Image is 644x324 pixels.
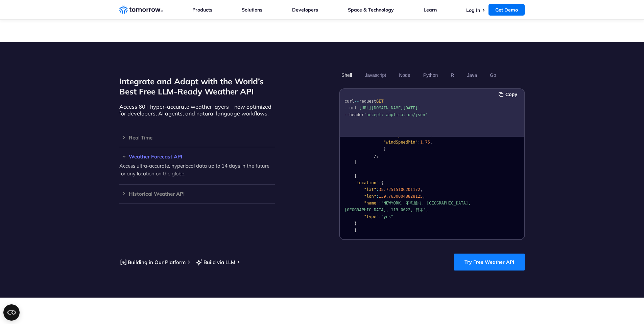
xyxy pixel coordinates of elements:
[381,180,383,185] span: {
[364,194,376,199] span: "lon"
[379,201,381,206] span: :
[292,7,318,13] a: Developers
[464,69,479,81] button: Java
[119,162,275,177] p: Access ultra-accurate, hyperlocal data up to 14 days in the future for any location on the globe.
[119,103,275,117] p: Access 60+ hyper-accurate weather layers – now optimized for developers, AI agents, and natural l...
[487,69,498,81] button: Go
[354,174,356,178] span: }
[376,99,383,104] span: GET
[488,4,525,16] a: Get Demo
[420,140,430,145] span: 1.75
[383,140,418,145] span: "windSpeedMin"
[430,133,432,138] span: ,
[362,69,388,81] button: Javascript
[195,258,235,266] a: Build via LLM
[354,228,356,233] span: }
[418,140,420,145] span: :
[418,133,420,138] span: :
[383,133,418,138] span: "windSpeedMax"
[364,201,378,206] span: "name"
[383,147,386,151] span: }
[448,69,456,81] button: R
[376,153,378,158] span: ,
[348,7,394,13] a: Space & Technology
[381,214,393,219] span: "yes"
[420,187,422,192] span: ,
[357,106,420,110] span: '[URL][DOMAIN_NAME][DATE]'
[379,187,420,192] span: 35.72515106201172
[423,194,425,199] span: ,
[119,76,275,96] h2: Integrate and Adapt with the World’s Best Free LLM-Ready Weather API
[339,69,354,81] button: Shell
[499,91,519,98] button: Copy
[3,304,20,321] button: Open CMP widget
[379,180,381,185] span: :
[349,112,364,117] span: header
[454,254,525,271] a: Try Free Weather API
[357,174,359,178] span: ,
[376,187,378,192] span: :
[376,194,378,199] span: :
[420,133,430,138] span: 7.36
[359,99,376,104] span: request
[379,194,423,199] span: 139.76300048828125
[424,7,437,13] a: Learn
[119,191,275,196] h3: Historical Weather API
[242,7,262,13] a: Solutions
[344,99,354,104] span: curl
[119,135,275,140] h3: Real Time
[344,201,473,212] span: "NEWYORK, 不忍通り, [GEOGRAPHIC_DATA], [GEOGRAPHIC_DATA], 113-0022, 日本"
[344,106,349,110] span: --
[374,153,376,158] span: }
[430,140,432,145] span: ,
[192,7,212,13] a: Products
[354,160,356,165] span: ]
[354,180,378,185] span: "location"
[119,5,163,15] a: Home link
[119,154,275,159] h3: Weather Forecast API
[354,221,356,226] span: }
[344,112,349,117] span: --
[364,187,376,192] span: "lat"
[466,7,480,13] a: Log In
[349,106,357,110] span: url
[119,258,186,266] a: Building in Our Platform
[364,214,378,219] span: "type"
[426,208,428,212] span: ,
[397,69,412,81] button: Node
[421,69,440,81] button: Python
[354,99,359,104] span: --
[364,112,427,117] span: 'accept: application/json'
[379,214,381,219] span: :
